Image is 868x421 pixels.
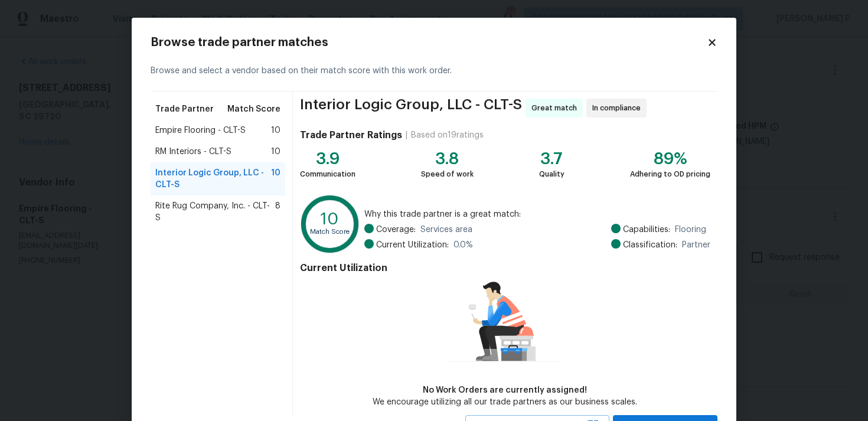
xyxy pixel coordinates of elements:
text: 10 [321,211,339,227]
span: Classification: [623,239,677,251]
div: Browse and select a vendor based on their match score with this work order. [151,51,717,92]
div: 3.9 [300,153,355,165]
span: Interior Logic Group, LLC - CLT-S [155,167,271,191]
div: No Work Orders are currently assigned! [373,384,637,396]
h2: Browse trade partner matches [151,37,707,48]
span: Services area [420,224,472,236]
span: RM Interiors - CLT-S [155,146,231,158]
span: Flooring [675,224,706,236]
div: Communication [300,168,355,180]
div: 3.7 [539,153,564,165]
div: Based on 19 ratings [411,129,484,141]
span: Why this trade partner is a great match: [364,208,710,220]
span: 10 [271,146,280,158]
text: Match Score [310,229,350,235]
span: 10 [271,167,280,191]
span: Great match [531,102,582,114]
span: Match Score [227,103,280,115]
h4: Current Utilization [300,262,710,274]
span: Empire Flooring - CLT-S [155,125,246,136]
span: 10 [271,125,280,136]
span: In compliance [592,102,645,114]
span: 0.0 % [453,239,473,251]
div: 3.8 [421,153,474,165]
div: Speed of work [421,168,474,180]
div: Quality [539,168,564,180]
span: Current Utilization: [376,239,449,251]
div: | [402,129,411,141]
div: 89% [630,153,710,165]
div: Adhering to OD pricing [630,168,710,180]
span: Trade Partner [155,103,214,115]
span: Capabilities: [623,224,670,236]
div: We encourage utilizing all our trade partners as our business scales. [373,396,637,408]
span: Rite Rug Company, Inc. - CLT-S [155,200,275,224]
span: 8 [275,200,280,224]
span: Interior Logic Group, LLC - CLT-S [300,99,522,118]
span: Coverage: [376,224,416,236]
span: Partner [682,239,710,251]
h4: Trade Partner Ratings [300,129,402,141]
